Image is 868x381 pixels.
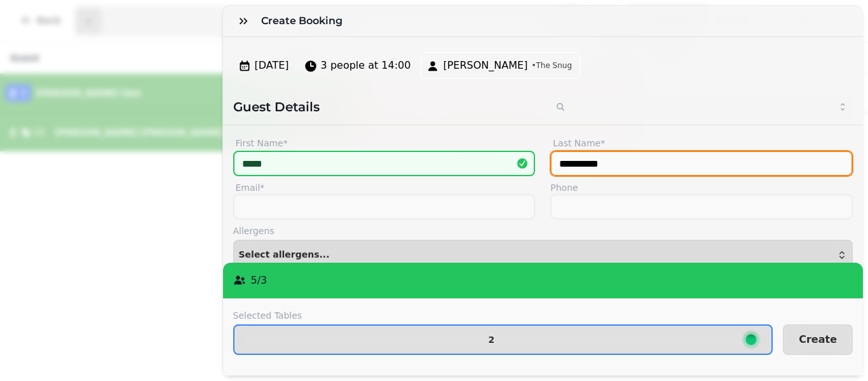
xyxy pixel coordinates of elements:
button: Create [783,324,853,355]
h3: Create Booking [261,13,348,29]
button: 2 [233,324,773,355]
label: Selected Tables [233,309,773,322]
label: Allergens [233,225,853,237]
label: Last Name* [550,135,853,151]
span: [PERSON_NAME] [443,58,527,73]
span: Select allergens... [239,250,330,260]
span: • The Snug [531,60,572,71]
button: Select allergens... [233,240,853,270]
span: Create [799,335,837,345]
label: First Name* [233,135,536,151]
h2: Guest Details [233,98,538,116]
p: 2 [488,335,494,344]
span: [DATE] [255,58,289,73]
p: 5 / 3 [251,273,268,288]
label: Phone [550,181,853,194]
span: 3 people at 14:00 [321,58,411,73]
label: Email* [233,181,536,194]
